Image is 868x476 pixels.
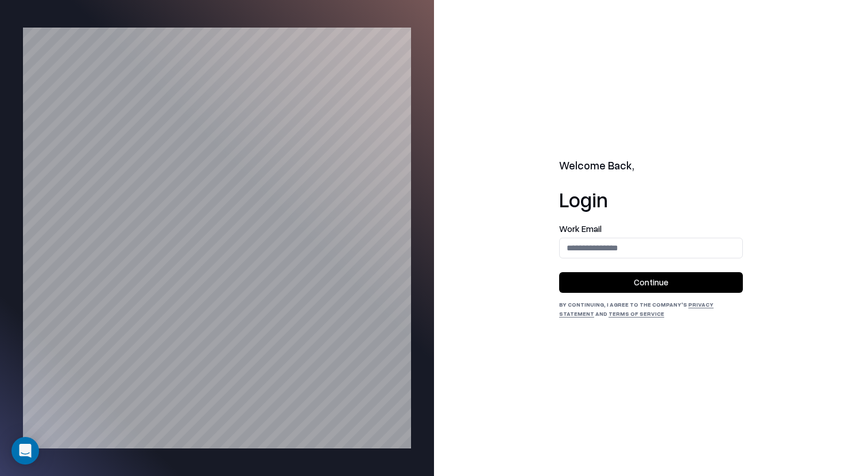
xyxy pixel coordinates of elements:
h1: Login [559,188,743,211]
label: Work Email [559,225,743,233]
a: Terms of Service [609,310,664,317]
div: Open Intercom Messenger [11,437,39,465]
div: By continuing, I agree to the Company's and [559,300,743,318]
a: Privacy Statement [559,301,714,317]
h2: Welcome Back, [559,158,743,174]
button: Continue [559,272,743,293]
